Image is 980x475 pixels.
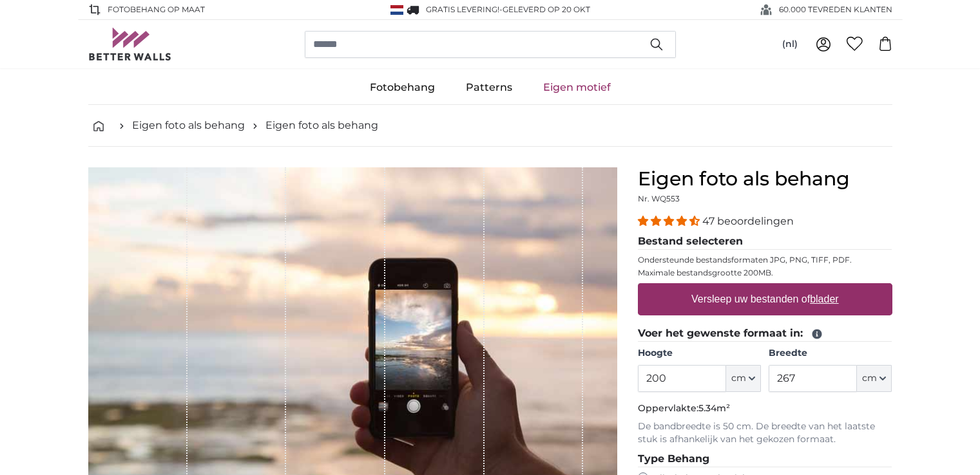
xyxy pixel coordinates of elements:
span: - [499,5,590,14]
span: FOTOBEHANG OP MAAT [108,4,205,15]
span: 47 beoordelingen [702,215,794,227]
a: Eigen motief [528,71,626,104]
legend: Type Behang [638,451,892,467]
span: 5.34m² [698,402,730,414]
span: GRATIS levering! [426,5,499,14]
legend: Bestand selecteren [638,234,892,250]
button: cm [857,365,892,392]
button: (nl) [772,33,808,56]
span: Nr. WQ553 [638,194,680,203]
a: Patterns [450,71,528,104]
img: Betterwalls [88,28,172,61]
span: Geleverd op 20 okt [503,5,590,14]
legend: Voer het gewenste formaat in: [638,326,892,342]
h1: Eigen foto als behang [638,167,892,191]
u: blader [810,293,838,304]
p: Maximale bestandsgrootte 200MB. [638,268,892,278]
span: cm [731,372,746,385]
span: 4.38 stars [638,215,702,227]
p: De bandbreedte is 50 cm. De breedte van het laatste stuk is afhankelijk van het gekozen formaat. [638,420,892,446]
a: Fotobehang [354,71,450,104]
a: Eigen foto als behang [132,118,245,133]
label: Breedte [769,347,892,360]
span: 60.000 TEVREDEN KLANTEN [779,4,892,15]
label: Hoogte [638,347,761,360]
img: Nederland [390,5,403,15]
p: Ondersteunde bestandsformaten JPG, PNG, TIFF, PDF. [638,255,892,265]
nav: breadcrumbs [88,105,892,147]
p: Oppervlakte: [638,402,892,415]
span: cm [862,372,877,385]
button: cm [726,365,761,392]
label: Versleep uw bestanden of [686,286,844,312]
a: Eigen foto als behang [265,118,378,133]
